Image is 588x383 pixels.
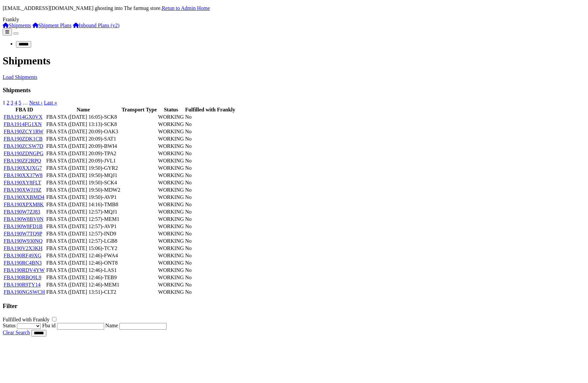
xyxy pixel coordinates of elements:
a: 5 [19,100,21,105]
td: WORKING [158,252,184,259]
th: Name [46,106,120,113]
a: FBA190ZDNGPG [4,151,43,156]
td: FBA STA ([DATE] 19:50)-SCK4 [46,179,120,186]
td: WORKING [158,121,184,128]
td: FBA STA ([DATE] 12:57)-AVP1 [46,223,120,230]
td: No [185,165,235,171]
td: FBA STA ([DATE] 12:46)-MEM1 [46,282,120,288]
a: Shipment Plans [33,23,72,28]
a: FBA190RBQ9L9 [4,275,41,280]
td: FBA STA ([DATE] 12:46)-TEB9 [46,274,120,281]
td: FBA STA ([DATE] 12:46)-LAS1 [46,267,120,274]
td: FBA STA ([DATE] 12:57)-IND9 [46,230,120,237]
a: FBA190ZCY1RW [4,129,43,134]
td: WORKING [158,114,184,120]
td: No [185,289,235,295]
td: WORKING [158,128,184,135]
td: No [185,172,235,179]
td: FBA STA ([DATE] 20:09)-JVL1 [46,158,120,164]
td: FBA STA ([DATE] 19:50)-MQJ1 [46,172,120,179]
a: 3 [11,100,13,105]
td: WORKING [158,230,184,237]
td: No [185,179,235,186]
a: 2 [7,100,9,105]
a: FBA190ZF2RPQ [4,158,41,163]
a: FBA190W8BV0N [4,216,43,222]
td: WORKING [158,150,184,157]
label: Name [105,323,118,328]
td: FBA STA ([DATE] 20:09)-SAT1 [46,136,120,142]
button: Toggle navigation [13,32,19,34]
td: FBA STA ([DATE] 19:50)-GYR2 [46,165,120,171]
a: FBA190XXJXG7 [4,165,42,171]
td: FBA STA ([DATE] 20:09)-BWI4 [46,143,120,150]
td: No [185,252,235,259]
td: WORKING [158,158,184,164]
td: WORKING [158,194,184,201]
a: FBA190XPXM8K [4,202,44,207]
div: Frankly [3,17,585,23]
td: WORKING [158,165,184,171]
td: No [185,187,235,193]
a: FBA190XXBMD4 [4,194,44,200]
td: No [185,136,235,142]
td: WORKING [158,267,184,274]
td: FBA STA ([DATE] 16:05)-SCK8 [46,114,120,120]
a: 4 [15,100,17,105]
a: FBA190V2X3KH [4,245,42,251]
td: No [185,209,235,215]
td: No [185,245,235,252]
td: No [185,230,235,237]
td: FBA STA ([DATE] 15:06)-TCY2 [46,245,120,252]
a: FBA190ZDK1CB [4,136,42,142]
td: FBA STA ([DATE] 12:57)-MEM1 [46,216,120,223]
td: FBA STA ([DATE] 13:51)-CLT2 [46,289,120,295]
a: Retun to Admin Home [162,5,210,11]
td: FBA STA ([DATE] 20:09)-OAK3 [46,128,120,135]
td: No [185,267,235,274]
p: [EMAIL_ADDRESS][DOMAIN_NAME] ghosting into The farmug store. [3,5,585,11]
th: FBA ID [3,106,45,113]
a: FBA190XX37W8 [4,172,42,178]
a: Load Shipments [3,74,37,80]
td: WORKING [158,260,184,266]
td: No [185,223,235,230]
td: WORKING [158,223,184,230]
label: Fba id [42,323,55,328]
a: FBA190ZCSW7D [4,143,43,149]
td: FBA STA ([DATE] 12:46)-ONT8 [46,260,120,266]
td: WORKING [158,209,184,215]
a: Next › [29,100,42,105]
td: WORKING [158,289,184,295]
a: Inbound Plans (v2) [73,23,120,28]
td: FBA STA ([DATE] 19:50)-MDW2 [46,187,120,193]
td: No [185,150,235,157]
a: FBA190W930NQ [4,238,42,244]
td: No [185,158,235,164]
td: WORKING [158,179,184,186]
td: FBA STA ([DATE] 19:50)-AVP1 [46,194,120,201]
td: No [185,194,235,201]
td: WORKING [158,245,184,252]
a: FBA190RF49XG [4,253,41,258]
td: WORKING [158,201,184,208]
a: FBA190NGSWCH [4,289,45,295]
td: WORKING [158,136,184,142]
td: WORKING [158,216,184,223]
th: Fulfilled with Frankly [185,106,235,113]
td: No [185,216,235,223]
a: FBA190XWJ19Z [4,187,41,193]
td: WORKING [158,238,184,244]
td: WORKING [158,187,184,193]
td: No [185,282,235,288]
h3: Filter [3,302,585,310]
a: FBA1914GX0VX [4,114,42,120]
a: FBA190XY8FLT [4,180,41,185]
a: Last » [44,100,57,105]
a: FBA190W7ZJ83 [4,209,40,215]
a: FBA190R9TY14 [4,282,40,287]
td: No [185,128,235,135]
td: No [185,121,235,128]
td: No [185,201,235,208]
span: … [23,100,28,105]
